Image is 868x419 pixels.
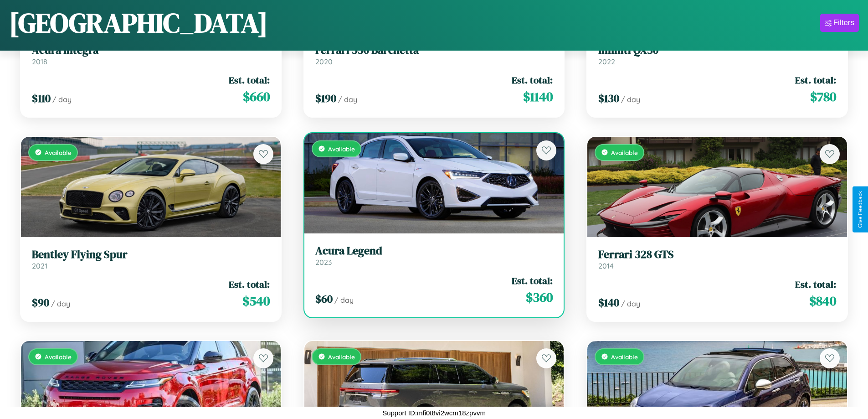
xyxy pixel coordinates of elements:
span: $ 140 [598,295,619,310]
span: $ 90 [32,295,49,310]
span: 2018 [32,57,47,66]
span: / day [621,95,640,104]
span: 2014 [598,261,614,270]
a: Bentley Flying Spur2021 [32,248,270,270]
a: Acura Integra2018 [32,44,270,66]
button: Filters [820,14,859,32]
span: Est. total: [795,278,836,291]
h3: Acura Integra [32,44,270,57]
span: 2021 [32,261,47,270]
span: Available [45,149,72,156]
h3: Ferrari 328 GTS [598,248,836,261]
span: Est. total: [229,278,270,291]
a: Infiniti QX302022 [598,44,836,66]
h3: Infiniti QX30 [598,44,836,57]
p: Support ID: mfi0t8vi2wcm18zpvvm [382,407,486,419]
span: Available [611,353,638,361]
span: Est. total: [512,274,553,287]
a: Ferrari 550 Barchetta2020 [315,44,553,66]
div: Filters [833,18,854,27]
span: $ 780 [810,88,836,106]
span: $ 840 [809,292,836,310]
span: Available [328,353,355,361]
a: Acura Legend2023 [315,244,553,267]
h3: Ferrari 550 Barchetta [315,44,553,57]
span: $ 110 [32,91,51,106]
span: $ 540 [242,292,270,310]
span: $ 60 [315,291,333,306]
h3: Acura Legend [315,244,553,258]
span: $ 360 [526,288,553,306]
span: / day [334,295,354,305]
span: Est. total: [229,73,270,87]
span: Available [328,145,355,153]
span: Est. total: [512,73,553,87]
span: $ 1140 [523,88,553,106]
span: / day [338,95,357,104]
span: Est. total: [795,73,836,87]
span: 2023 [315,258,332,267]
h1: [GEOGRAPHIC_DATA] [9,4,268,41]
span: Available [611,149,638,156]
div: Give Feedback [857,191,863,228]
span: / day [51,299,70,308]
span: $ 660 [243,88,270,106]
span: $ 190 [315,91,336,106]
span: 2022 [598,57,615,66]
h3: Bentley Flying Spur [32,248,270,261]
a: Ferrari 328 GTS2014 [598,248,836,270]
span: 2020 [315,57,333,66]
span: / day [52,95,72,104]
span: Available [45,353,72,361]
span: / day [621,299,640,308]
span: $ 130 [598,91,619,106]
